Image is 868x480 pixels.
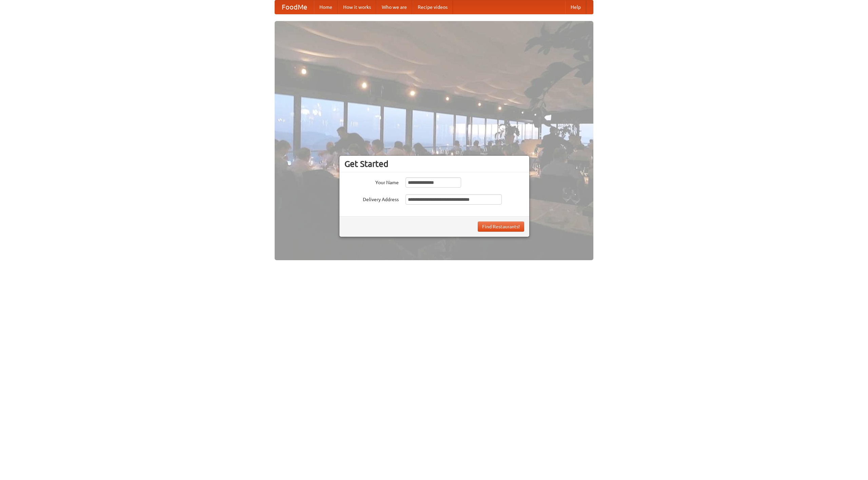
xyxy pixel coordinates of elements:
label: Your Name [344,177,399,186]
a: Who we are [376,0,412,14]
a: Recipe videos [412,0,453,14]
label: Delivery Address [344,194,399,203]
a: FoodMe [275,0,314,14]
a: How it works [338,0,376,14]
a: Home [314,0,338,14]
button: Find Restaurants! [478,222,524,232]
a: Help [565,0,586,14]
h3: Get Started [344,159,524,169]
